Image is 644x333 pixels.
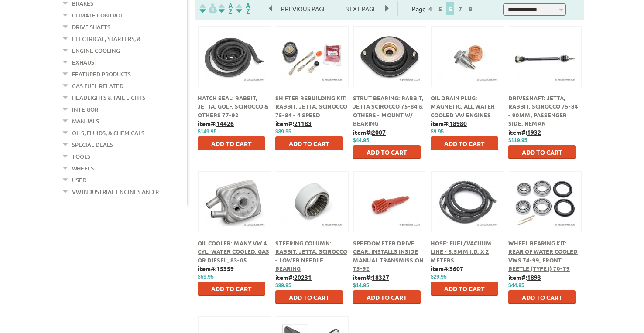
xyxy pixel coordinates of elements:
a: Headlights & Tail Lights [72,92,145,103]
span: $44.95 [353,137,369,143]
button: Add to Cart [431,282,498,296]
b: item#: [275,273,312,281]
u: 18980 [449,119,467,127]
span: $99.95 [275,282,291,289]
a: Engine Cooling [72,45,120,56]
u: 3607 [449,265,463,272]
button: Add to Cart [508,290,576,304]
a: Oils, Fluids, & Chemicals [72,127,144,139]
a: Tools [72,151,90,162]
a: Electrical, Starters, &... [72,33,145,44]
a: Climate Control [72,10,123,21]
button: Add to Cart [353,290,421,304]
b: item#: [431,265,463,272]
span: $119.95 [508,137,527,143]
span: Add to Cart [367,148,407,156]
a: Steering Column: Rabbit, Jetta, Scirocco - Lower Needle Bearing [275,239,347,272]
span: Previous Page [272,2,335,15]
span: Add to Cart [367,293,407,301]
span: Next Page [336,2,385,15]
b: item#: [275,119,312,127]
u: 1893 [527,273,541,281]
a: VW Industrial Engines and R... [72,186,163,197]
button: Add to Cart [275,290,343,304]
u: 2007 [372,128,386,136]
img: Sort by Sales Rank [234,3,252,14]
a: Oil Drain Plug: Magnetic, All Water Cooled VW Engines [431,94,495,119]
b: item#: [431,119,467,127]
span: Add to Cart [444,285,485,292]
a: Shifter Rebuilding Kit: Rabbit, Jetta, Scirocco 75-84 - 4 Speed [275,94,347,119]
u: 18327 [372,273,389,281]
span: Add to Cart [522,293,562,301]
a: Next Page [336,5,385,13]
b: item#: [353,273,389,281]
span: Add to Cart [289,139,329,147]
b: item#: [508,128,541,136]
span: $9.95 [431,129,444,135]
a: Manuals [72,116,99,127]
a: Speedometer Drive Gear: installs inside Manual Transmission 75-92 [353,239,424,272]
a: Wheel Bearing Kit: Rear of Water Cooled VWs 74-99, Front Beetle (Type I) 70-79 [508,239,578,272]
a: Special Deals [72,139,113,150]
a: 7 [456,5,464,13]
a: Used [72,174,86,186]
span: Add to Cart [444,139,485,147]
a: Hatch Seal: Rabbit, Jetta, Golf, Scirocco & Others 77-92 [198,94,268,119]
span: Add to Cart [522,148,562,156]
a: 8 [466,5,474,13]
a: 4 [426,5,434,13]
a: Drive Shafts [72,21,110,33]
a: Oil Cooler: Many VW 4 Cyl. water cooled, Gas or Diesel, 83-05 [198,239,269,264]
span: Add to Cart [211,139,252,147]
span: Add to Cart [211,285,252,292]
b: item#: [508,273,541,281]
div: Page [397,1,489,16]
u: 14426 [216,119,234,127]
a: 5 [436,5,444,13]
u: 20231 [294,273,312,281]
button: Add to Cart [431,136,498,150]
button: Add to Cart [198,136,265,150]
span: $149.95 [198,129,216,135]
a: Exhaust [72,57,98,68]
img: Sort by Headline [217,3,234,14]
button: Add to Cart [508,145,576,159]
img: filterpricelow.svg [199,3,217,14]
b: item#: [198,265,234,272]
b: item#: [353,128,386,136]
a: Featured Products [72,68,131,80]
a: Strut Bearing: Rabbit, Jetta Scirocco 75-84 & Others - Mount w/ Bearing [353,94,424,127]
button: Add to Cart [353,145,421,159]
u: 21183 [294,119,312,127]
a: Gas Fuel Related [72,80,123,92]
b: item#: [198,119,234,127]
span: 6 [446,2,454,15]
u: 15359 [216,265,234,272]
button: Add to Cart [198,282,265,296]
span: $14.95 [353,282,369,289]
a: Wheels [72,163,94,174]
a: Driveshaft: Jetta, Rabbit, Scirocco 75-84 - 90mm, Passenger Side, Reman [508,94,578,127]
span: $59.95 [198,274,214,280]
button: Add to Cart [275,136,343,150]
u: 1932 [527,128,541,136]
a: Previous Page [269,5,336,13]
span: $44.95 [508,282,524,289]
a: Hose: Fuel/Vacuum Line - 3.5mm I.D. x 2 meters [431,239,492,264]
span: $89.95 [275,129,291,135]
span: $29.95 [431,274,447,280]
span: Add to Cart [289,293,329,301]
a: Interior [72,104,98,115]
